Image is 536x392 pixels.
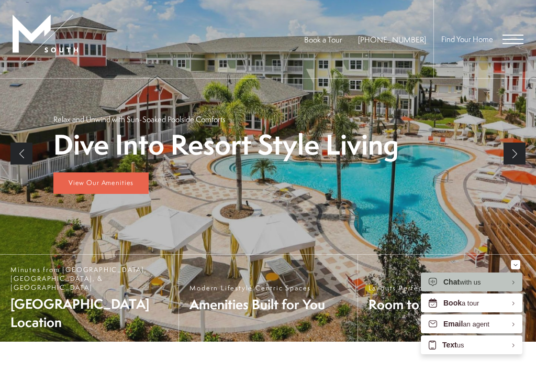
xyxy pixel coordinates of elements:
span: [PHONE_NUMBER] [358,34,426,45]
button: Open Menu [502,34,523,43]
span: Room to Thrive [368,295,497,313]
a: Next [504,143,526,165]
p: Relax and Unwind with Sun-Soaked Poolside Comforts [53,114,226,125]
a: View Our Amenities [53,172,149,194]
span: Minutes from [GEOGRAPHIC_DATA], [GEOGRAPHIC_DATA], & [GEOGRAPHIC_DATA] [10,265,168,292]
span: [GEOGRAPHIC_DATA] Location [10,295,168,331]
span: Layouts Perfect For Every Lifestyle [368,284,497,292]
a: Call Us at 813-570-8014 [358,34,426,45]
img: MSouth [13,15,78,64]
span: View Our Amenities [69,178,133,187]
span: Amenities Built for You [189,295,325,313]
a: Modern Lifestyle Centric Spaces [178,255,357,342]
span: Modern Lifestyle Centric Spaces [189,284,325,292]
a: Layouts Perfect For Every Lifestyle [358,255,536,342]
a: Book a Tour [304,34,342,45]
p: Dive Into Resort Style Living [53,130,399,160]
a: Find Your Home [441,34,493,45]
a: Previous [10,143,32,165]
